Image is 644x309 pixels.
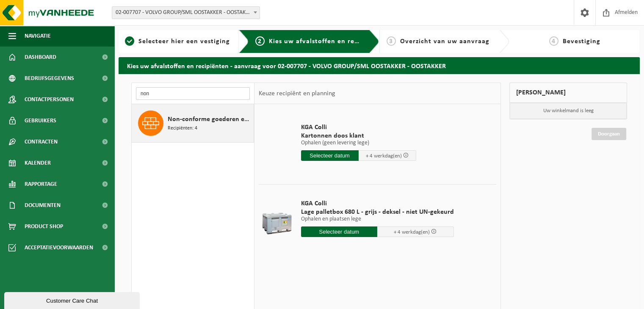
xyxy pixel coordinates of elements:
span: Acceptatievoorwaarden [25,237,93,258]
input: Selecteer datum [301,226,378,237]
input: Selecteer datum [301,150,359,161]
a: Doorgaan [591,128,626,140]
span: 2 [255,36,265,46]
span: 1 [125,36,134,46]
span: Recipiënten: 4 [168,124,197,132]
span: Overzicht van uw aanvraag [400,38,489,45]
input: Materiaal zoeken [136,87,250,100]
span: Gebruikers [25,110,56,131]
span: 02-007707 - VOLVO GROUP/SML OOSTAKKER - OOSTAKKER [112,7,260,19]
span: Contactpersonen [25,89,74,110]
p: Ophalen (geen levering lege) [301,140,416,146]
span: KGA Colli [301,199,454,208]
span: Rapportage [25,174,57,195]
span: Kalender [25,152,51,174]
span: Kartonnen doos klant [301,132,416,140]
span: Dashboard [25,47,56,68]
p: Uw winkelmand is leeg [510,103,627,119]
span: Bedrijfsgegevens [25,68,74,89]
span: Selecteer hier een vestiging [138,38,230,45]
span: Navigatie [25,25,51,47]
span: 4 [549,36,558,46]
span: KGA Colli [301,123,416,132]
span: Lage palletbox 680 L - grijs - deksel - niet UN-gekeurd [301,208,454,216]
span: Kies uw afvalstoffen en recipiënten [269,38,385,45]
span: + 4 werkdag(en) [394,229,430,235]
span: Non-conforme goederen ex. automobiel [168,114,252,124]
span: 02-007707 - VOLVO GROUP/SML OOSTAKKER - OOSTAKKER [112,6,260,19]
div: Keuze recipiënt en planning [254,83,339,104]
h2: Kies uw afvalstoffen en recipiënten - aanvraag voor 02-007707 - VOLVO GROUP/SML OOSTAKKER - OOSTA... [119,57,640,74]
p: Ophalen en plaatsen lege [301,216,454,222]
span: Bevestiging [563,38,600,45]
span: Contracten [25,131,58,152]
span: + 4 werkdag(en) [366,153,402,159]
span: Documenten [25,195,61,216]
div: [PERSON_NAME] [509,83,627,103]
a: 1Selecteer hier een vestiging [123,36,232,47]
span: Product Shop [25,216,63,237]
span: 3 [387,36,396,46]
iframe: chat widget [4,290,141,309]
button: Non-conforme goederen ex. automobiel Recipiënten: 4 [132,104,254,143]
